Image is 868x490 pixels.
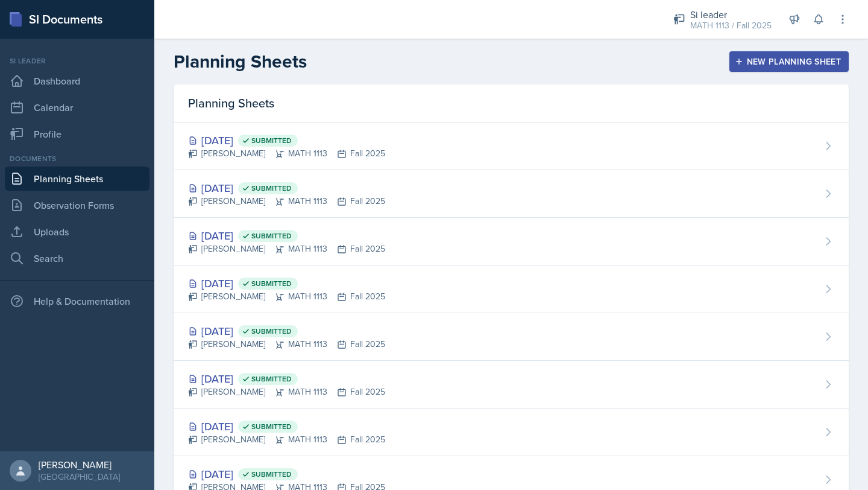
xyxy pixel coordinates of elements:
[174,122,849,170] a: [DATE] Submitted [PERSON_NAME]MATH 1113Fall 2025
[251,183,292,193] span: Submitted
[188,132,385,148] div: [DATE]
[188,147,385,160] div: [PERSON_NAME] MATH 1113 Fall 2025
[188,323,385,339] div: [DATE]
[5,122,149,146] a: Profile
[251,469,292,479] span: Submitted
[251,279,292,288] span: Submitted
[39,471,120,483] div: [GEOGRAPHIC_DATA]
[5,289,149,313] div: Help & Documentation
[39,459,120,471] div: [PERSON_NAME]
[251,136,292,145] span: Submitted
[251,326,292,336] span: Submitted
[188,180,385,196] div: [DATE]
[188,227,385,244] div: [DATE]
[174,170,849,218] a: [DATE] Submitted [PERSON_NAME]MATH 1113Fall 2025
[729,51,849,72] button: New Planning Sheet
[188,243,385,255] div: [PERSON_NAME] MATH 1113 Fall 2025
[188,418,385,434] div: [DATE]
[174,266,849,313] a: [DATE] Submitted [PERSON_NAME]MATH 1113Fall 2025
[251,374,292,384] span: Submitted
[188,338,385,351] div: [PERSON_NAME] MATH 1113 Fall 2025
[5,69,149,93] a: Dashboard
[188,466,385,482] div: [DATE]
[5,153,149,164] div: Documents
[174,84,849,122] div: Planning Sheets
[188,275,385,291] div: [DATE]
[188,433,385,446] div: [PERSON_NAME] MATH 1113 Fall 2025
[188,371,385,387] div: [DATE]
[5,246,149,270] a: Search
[251,231,292,241] span: Submitted
[690,7,772,22] div: Si leader
[174,51,307,72] h2: Planning Sheets
[5,167,149,191] a: Planning Sheets
[174,218,849,266] a: [DATE] Submitted [PERSON_NAME]MATH 1113Fall 2025
[5,95,149,119] a: Calendar
[251,422,292,431] span: Submitted
[188,290,385,303] div: [PERSON_NAME] MATH 1113 Fall 2025
[737,57,841,66] div: New Planning Sheet
[5,56,149,66] div: Si leader
[188,195,385,208] div: [PERSON_NAME] MATH 1113 Fall 2025
[174,409,849,456] a: [DATE] Submitted [PERSON_NAME]MATH 1113Fall 2025
[690,19,772,32] div: MATH 1113 / Fall 2025
[5,193,149,217] a: Observation Forms
[5,220,149,244] a: Uploads
[174,361,849,409] a: [DATE] Submitted [PERSON_NAME]MATH 1113Fall 2025
[174,313,849,361] a: [DATE] Submitted [PERSON_NAME]MATH 1113Fall 2025
[188,386,385,398] div: [PERSON_NAME] MATH 1113 Fall 2025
